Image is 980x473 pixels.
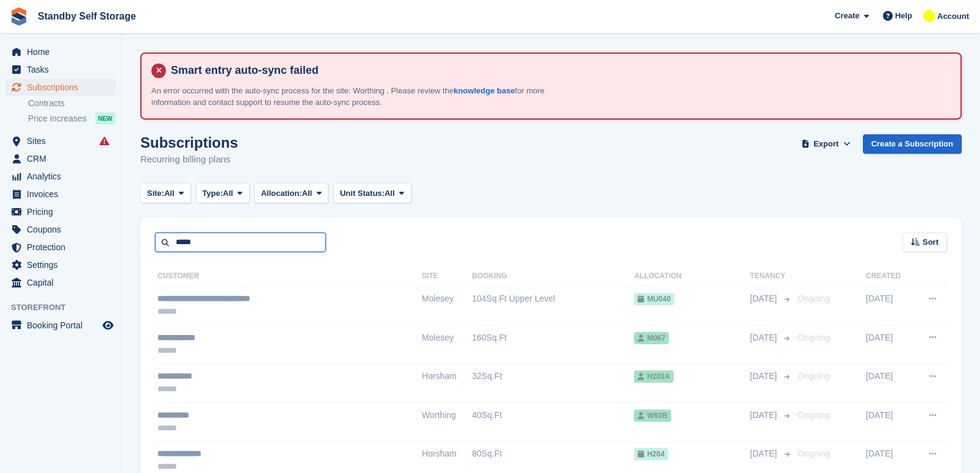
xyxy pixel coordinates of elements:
a: Standby Self Storage [33,6,141,26]
span: Account [937,10,969,23]
span: Subscriptions [27,79,100,96]
i: Smart entry sync failures have occurred [99,136,109,146]
span: Export [813,138,838,150]
span: Storefront [11,301,121,314]
a: menu [6,79,115,96]
h4: Smart entry auto-sync failed [166,63,951,78]
span: Invoices [27,186,100,203]
span: Protection [27,239,100,256]
span: Create [835,10,859,22]
a: menu [6,239,115,256]
span: Help [895,10,912,22]
a: menu [6,256,115,273]
span: Analytics [27,168,100,185]
span: Pricing [27,203,100,220]
img: stora-icon-8386f47178a22dfd0bd8f6a31ec36ba5ce8667c1dd55bd0f319d3a0aa187defe.svg [10,7,28,26]
div: NEW [95,112,115,125]
a: menu [6,186,115,203]
a: menu [6,168,115,185]
span: Booking Portal [27,317,100,334]
a: menu [6,221,115,238]
a: menu [6,132,115,150]
a: Price increases NEW [28,112,115,125]
span: Tasks [27,61,100,78]
p: Recurring billing plans [140,153,238,167]
span: Capital [27,274,100,291]
a: Contracts [28,98,115,109]
a: menu [6,274,115,291]
a: menu [6,43,115,60]
span: Sites [27,132,100,150]
span: Home [27,43,100,60]
span: CRM [27,150,100,167]
a: menu [6,317,115,334]
img: Glenn Fisher [923,10,935,22]
a: menu [6,203,115,220]
span: Price increases [28,113,87,125]
p: An error occurred with the auto-sync process for the site: Worthing . Please review the for more ... [151,85,578,109]
h1: Subscriptions [140,134,238,151]
a: menu [6,61,115,78]
span: Coupons [27,221,100,238]
a: menu [6,150,115,167]
a: Preview store [101,318,115,333]
span: Settings [27,256,100,273]
a: knowledge base [453,86,514,95]
button: Export [799,134,853,154]
a: Create a Subscription [863,134,962,154]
